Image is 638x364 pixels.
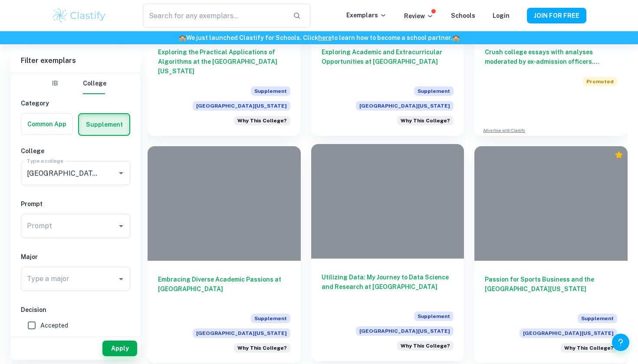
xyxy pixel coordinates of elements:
[414,312,454,321] span: Supplement
[115,273,127,285] button: Open
[21,305,130,315] h6: Decision
[451,12,475,19] a: Schools
[397,341,454,351] div: Tell us why you would like to attend the University of Wisconsin–Madison. In addition, please inc...
[45,73,106,94] div: Filter type choice
[251,86,290,96] span: Supplement
[483,128,525,134] a: Advertise with Clastify
[493,12,510,19] a: Login
[615,151,623,159] div: Premium
[583,77,617,86] span: Promoted
[179,34,186,41] span: 🏫
[234,116,290,125] div: Tell us why you decided to apply to the University of Wisconsin-Madison. In addition, please incl...
[148,146,301,363] a: Embracing Diverse Academic Passions at [GEOGRAPHIC_DATA]Supplement[GEOGRAPHIC_DATA][US_STATE]Tell...
[401,342,450,350] span: Why This College?
[527,8,586,23] button: JOIN FOR FREE
[322,272,454,301] h6: Utilizing Data: My Journey to Data Science and Research at [GEOGRAPHIC_DATA]
[564,344,614,352] span: Why This College?
[27,157,63,164] label: Type a college
[193,328,290,338] span: [GEOGRAPHIC_DATA][US_STATE]
[237,117,287,125] span: Why This College?
[356,326,454,336] span: [GEOGRAPHIC_DATA][US_STATE]
[234,343,290,353] div: Tell us why you would like to attend the University of Wisconsin–Madison. In addition, please inc...
[520,328,617,338] span: [GEOGRAPHIC_DATA][US_STATE]
[414,86,454,96] span: Supplement
[485,47,617,66] h6: Crush college essays with analyses moderated by ex-admission officers. Upgrade now
[45,73,66,94] button: IB
[115,220,127,232] button: Open
[612,334,629,351] button: Help and Feedback
[21,98,130,108] h6: Category
[40,321,68,330] span: Accepted
[10,49,141,73] h6: Filter exemplars
[397,116,454,125] div: Tell us why you decided to apply to the University of Wisconsin-Madison. In addition, please incl...
[158,275,290,303] h6: Embracing Diverse Academic Passions at [GEOGRAPHIC_DATA]
[158,47,290,76] h6: Exploring the Practical Applications of Algorithms at the [GEOGRAPHIC_DATA][US_STATE]
[356,101,454,111] span: [GEOGRAPHIC_DATA][US_STATE]
[485,275,617,303] h6: Passion for Sports Business and the [GEOGRAPHIC_DATA][US_STATE]
[561,343,617,353] div: Tell us why you would like to attend the University of Wisconsin–Madison. In addition, please inc...
[143,3,286,28] input: Search for any exemplars...
[79,114,129,135] button: Supplement
[237,344,287,352] span: Why This College?
[2,33,636,43] h6: We just launched Clastify for Schools. Click to learn how to become a school partner.
[322,47,454,76] h6: Exploring Academic and Extracurricular Opportunities at [GEOGRAPHIC_DATA]
[83,73,106,94] button: College
[346,10,387,20] p: Exemplars
[102,341,137,356] button: Apply
[52,7,107,24] img: Clastify logo
[578,314,617,323] span: Supplement
[21,114,72,134] button: Common App
[115,167,127,179] button: Open
[318,34,332,41] a: here
[21,252,130,262] h6: Major
[404,11,434,21] p: Review
[251,314,290,323] span: Supplement
[452,34,460,41] span: 🏫
[193,101,290,111] span: [GEOGRAPHIC_DATA][US_STATE]
[311,146,464,363] a: Utilizing Data: My Journey to Data Science and Research at [GEOGRAPHIC_DATA]Supplement[GEOGRAPHIC...
[21,199,130,209] h6: Prompt
[21,146,130,156] h6: College
[401,117,450,125] span: Why This College?
[474,146,628,363] a: Passion for Sports Business and the [GEOGRAPHIC_DATA][US_STATE]Supplement[GEOGRAPHIC_DATA][US_STA...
